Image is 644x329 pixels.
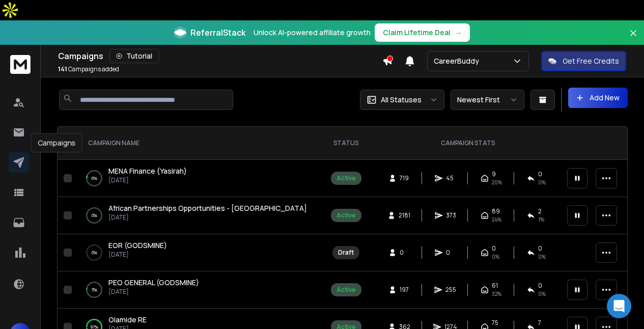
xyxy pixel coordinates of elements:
[109,49,159,63] button: Tutorial
[108,240,167,250] span: EOR (GODSMINE)
[58,65,119,73] p: Campaigns added
[76,197,317,234] td: 0%African Partnerships Opportunities - [GEOGRAPHIC_DATA][DATE]
[538,319,541,327] span: 7
[108,166,187,176] span: MENA Finance (Yasirah)
[446,174,456,182] span: 45
[92,248,97,258] p: 0 %
[399,211,410,220] span: 2181
[92,210,97,221] p: 0 %
[76,127,317,160] th: CAMPAIGN NAME
[92,285,97,295] p: 3 %
[538,207,542,215] span: 2
[492,178,502,186] span: 20 %
[492,215,501,224] span: 24 %
[31,133,82,152] div: Campaigns
[108,315,147,325] a: Olamide RE
[108,166,187,176] a: MENA Finance (Yasirah)
[538,282,542,290] span: 0
[108,240,167,251] a: EOR (GODSMINE)
[400,286,410,294] span: 197
[492,170,496,178] span: 9
[76,160,317,197] td: 6%MENA Finance (Yasirah)[DATE]
[538,215,544,224] span: 1 %
[400,249,410,257] span: 0
[108,278,199,288] a: PEO GENERAL (GODSMINE)
[492,319,498,327] span: 75
[337,286,356,294] div: Active
[108,315,147,324] span: Olamide RE
[58,49,382,63] div: Campaigns
[337,174,356,182] div: Active
[338,249,354,257] div: Draft
[627,26,640,51] button: Close banner
[76,271,317,309] td: 3%PEO GENERAL (GODSMINE)[DATE]
[317,127,375,160] th: STATUS
[375,127,561,160] th: CAMPAIGN STATS
[190,26,245,39] span: ReferralStack
[568,88,628,108] button: Add New
[108,251,167,259] p: [DATE]
[108,288,199,296] p: [DATE]
[434,56,483,66] p: CareerBuddy
[446,249,456,257] span: 0
[492,207,500,215] span: 89
[337,211,356,220] div: Active
[455,28,462,38] span: →
[541,51,626,71] button: Get Free Credits
[538,290,546,298] span: 0 %
[375,23,470,42] button: Claim Lifetime Deal→
[446,211,456,220] span: 373
[492,244,496,253] span: 0
[445,286,456,294] span: 255
[492,282,498,290] span: 61
[58,65,67,73] span: 141
[538,253,546,261] span: 0%
[381,95,422,105] p: All Statuses
[254,28,371,38] p: Unlock AI-powered affiliate growth
[108,203,307,213] span: African Partnerships Opportunities - [GEOGRAPHIC_DATA]
[538,178,546,186] span: 0 %
[108,176,187,184] p: [DATE]
[92,173,97,183] p: 6 %
[492,290,501,298] span: 32 %
[76,234,317,271] td: 0%EOR (GODSMINE)[DATE]
[492,253,499,261] span: 0%
[108,213,307,222] p: [DATE]
[108,203,307,213] a: African Partnerships Opportunities - [GEOGRAPHIC_DATA]
[400,174,410,182] span: 719
[607,294,631,318] div: Open Intercom Messenger
[538,244,542,253] span: 0
[451,90,524,110] button: Newest First
[538,170,542,178] span: 0
[108,278,199,287] span: PEO GENERAL (GODSMINE)
[563,56,619,66] p: Get Free Credits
